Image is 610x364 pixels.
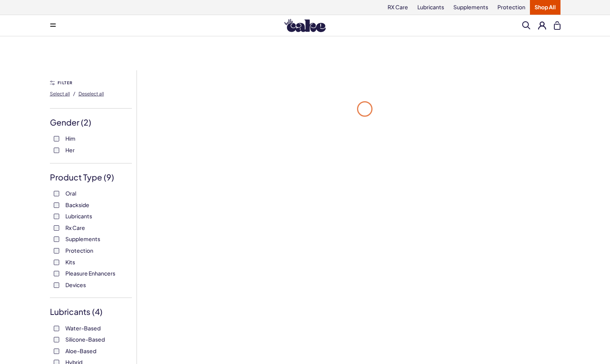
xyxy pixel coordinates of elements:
[65,257,75,267] span: Kits
[65,200,89,210] span: Backside
[54,326,59,331] input: Water-Based
[54,248,59,253] input: Protection
[65,268,115,278] span: Pleasure Enhancers
[54,282,59,288] input: Devices
[54,337,59,342] input: Silicone-Based
[54,349,59,354] input: Aloe-Based
[54,214,59,219] input: Lubricants
[65,280,86,290] span: Devices
[54,260,59,265] input: Kits
[65,133,75,143] span: Him
[54,271,59,276] input: Pleasure Enhancers
[65,211,92,221] span: Lubricants
[284,19,326,32] img: Hello Cake
[65,234,100,244] span: Supplements
[65,334,105,344] span: Silicone-Based
[50,91,70,97] span: Select all
[65,145,75,155] span: Her
[54,191,59,196] input: Oral
[54,236,59,242] input: Supplements
[54,202,59,208] input: Backside
[54,148,59,153] input: Her
[54,136,59,141] input: Him
[65,323,101,333] span: Water-Based
[73,90,75,97] span: /
[54,225,59,231] input: Rx Care
[65,346,96,356] span: Aloe-Based
[65,188,76,198] span: Oral
[79,91,104,97] span: Deselect all
[50,87,70,100] button: Select all
[65,245,93,255] span: Protection
[79,87,104,100] button: Deselect all
[65,223,85,233] span: Rx Care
